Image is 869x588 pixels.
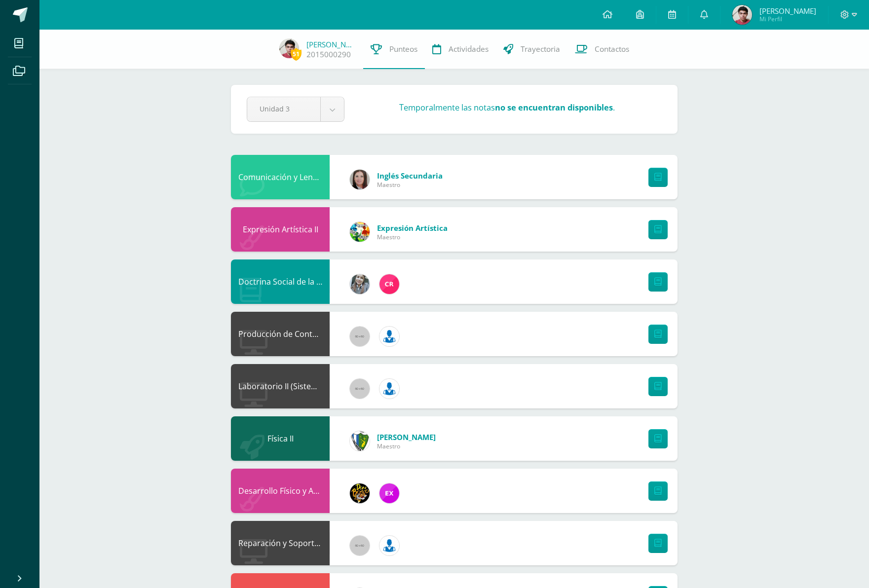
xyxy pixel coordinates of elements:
span: Maestro [377,442,436,450]
img: ce84f7dabd80ed5f5aa83b4480291ac6.png [379,483,399,503]
div: Física II [231,416,330,461]
span: Punteos [389,44,417,54]
div: Comunicación y Lenguaje L3 Inglés [231,155,330,199]
a: 2015000290 [306,49,351,60]
a: Actividades [425,30,496,69]
div: Reparación y Soporte Técnico CISCO [231,521,330,565]
span: Actividades [449,44,489,54]
span: Contactos [595,44,629,54]
div: Laboratorio II (Sistema Operativo Macintoch) [231,364,330,408]
img: c6ddeb8a0f1046f05ba56617d35fcd8e.png [279,38,299,58]
span: Maestro [377,233,448,241]
img: 159e24a6ecedfdf8f489544946a573f0.png [350,222,370,242]
span: 51 [291,48,302,60]
a: Trayectoria [496,30,567,69]
img: 21dcd0747afb1b787494880446b9b401.png [350,483,370,503]
span: [PERSON_NAME] [759,6,816,16]
img: d7d6d148f6dec277cbaab50fee73caa7.png [350,431,370,451]
span: Unidad 3 [260,97,308,120]
img: 6ed6846fa57649245178fca9fc9a58dd.png [379,379,399,399]
span: Trayectoria [521,44,560,54]
span: [PERSON_NAME] [377,432,436,442]
strong: no se encuentran disponibles [495,102,613,113]
span: Mi Perfil [759,15,816,23]
img: c6ddeb8a0f1046f05ba56617d35fcd8e.png [732,5,752,25]
div: Producción de Contenidos Digitales [231,312,330,356]
img: 866c3f3dc5f3efb798120d7ad13644d9.png [379,274,399,294]
img: 60x60 [350,536,370,555]
div: Doctrina Social de la Iglesia [231,259,330,304]
a: Punteos [363,30,425,69]
span: Expresión Artística [377,223,448,233]
img: cba4c69ace659ae4cf02a5761d9a2473.png [350,274,370,294]
a: Contactos [567,30,637,69]
img: 8af0450cf43d44e38c4a1497329761f3.png [350,170,370,189]
img: 6ed6846fa57649245178fca9fc9a58dd.png [379,536,399,555]
img: 6ed6846fa57649245178fca9fc9a58dd.png [379,327,399,346]
img: 60x60 [350,327,370,346]
div: Expresión Artística II [231,207,330,252]
h3: Temporalmente las notas . [399,102,615,113]
div: Desarrollo Físico y Artístico (Extracurricular) [231,469,330,513]
span: Maestro [377,181,443,189]
a: Unidad 3 [247,97,344,121]
span: Inglés Secundaria [377,171,443,181]
img: 60x60 [350,379,370,399]
a: [PERSON_NAME] [306,39,356,49]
